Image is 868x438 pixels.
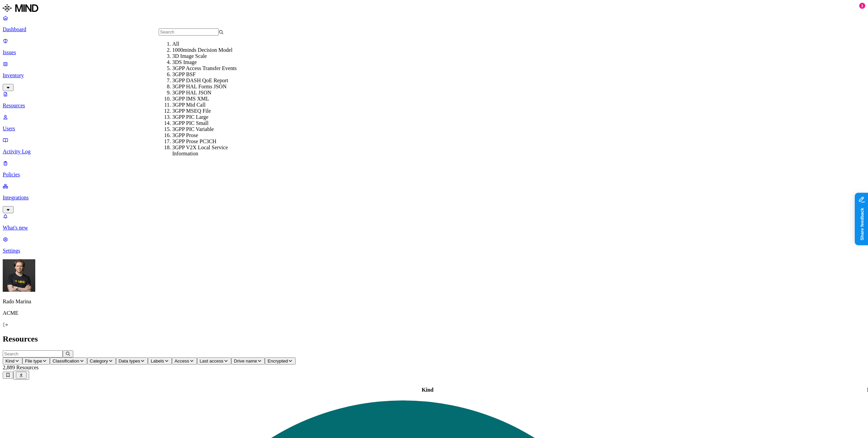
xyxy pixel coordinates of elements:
[3,236,865,254] a: Settings
[3,365,39,370] span: 2,889 Resources
[3,149,865,155] p: Activity Log
[4,387,851,393] div: Kind
[3,195,865,201] p: Integrations
[3,213,865,231] a: What's new
[3,137,865,155] a: Activity Log
[172,78,237,84] div: 3GPP DASH QoE Report
[172,126,237,132] div: 3GPP PIC Variable
[3,3,865,15] a: MIND
[3,114,865,132] a: Users
[3,160,865,178] a: Policies
[3,225,865,231] p: What's new
[172,65,237,71] div: 3GPP Access Transfer Events
[3,3,38,14] img: MIND
[3,350,63,357] input: Search
[859,3,865,9] div: 1
[3,126,865,132] p: Users
[3,259,35,292] img: Rado Marina
[3,38,865,56] a: Issues
[159,28,219,36] input: Search
[172,145,237,157] div: 3GPP V2X Local Service Information
[3,334,865,344] h2: Resources
[90,358,108,364] span: Category
[25,358,42,364] span: File type
[268,358,288,364] span: Encrypted
[172,47,237,53] div: 1000minds Decision Model
[172,41,237,47] div: All
[3,103,865,109] p: Resources
[172,84,237,90] div: 3GPP HAL Forms JSON
[172,108,237,114] div: 3GPP MSEQ File
[3,26,865,32] p: Dashboard
[3,183,865,212] a: Integrations
[3,72,865,79] p: Inventory
[172,138,237,145] div: 3GPP Prose PC3CH
[172,59,237,65] div: 3DS Image
[172,90,237,96] div: 3GPP HAL JSON
[3,91,865,109] a: Resources
[3,49,865,56] p: Issues
[234,358,257,364] span: Drive name
[172,96,237,102] div: 3GPP IMS XML
[119,358,140,364] span: Data types
[172,132,237,138] div: 3GPP Prose
[172,71,237,78] div: 3GPP BSF
[151,358,164,364] span: Labels
[3,61,865,90] a: Inventory
[3,15,865,32] a: Dashboard
[172,120,237,126] div: 3GPP PIC Small
[3,310,865,316] p: ACME
[3,172,865,178] p: Policies
[172,53,237,59] div: 3D Image Scale
[172,114,237,120] div: 3GPP PIC Large
[3,248,865,254] p: Settings
[5,358,15,364] span: Kind
[172,102,237,108] div: 3GPP Mid Call
[53,358,79,364] span: Classification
